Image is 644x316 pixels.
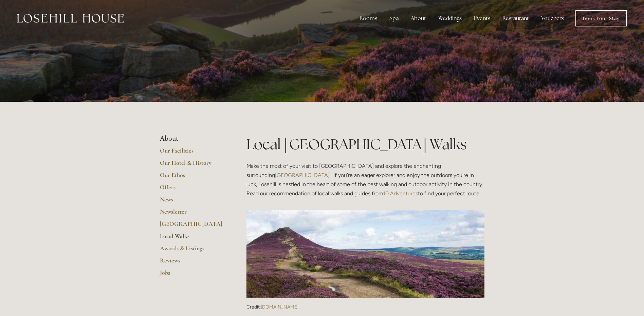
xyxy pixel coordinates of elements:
[468,12,496,25] div: Events
[536,12,569,25] a: Vouchers
[160,208,225,220] a: Newsletter
[160,269,225,281] a: Jobs
[433,12,467,25] div: Weddings
[246,161,484,198] p: Make the most of your visit to [GEOGRAPHIC_DATA] and explore the enchanting surrounding . If you’...
[160,183,225,196] a: Offers
[497,12,534,25] div: Restaurant
[354,12,383,25] div: Rooms
[405,12,431,25] div: About
[575,10,627,26] a: Book Your Stay
[160,220,225,232] a: [GEOGRAPHIC_DATA]
[246,134,484,154] h1: Local [GEOGRAPHIC_DATA] Walks
[160,134,225,143] li: About
[160,159,225,171] a: Our Hotel & History
[275,172,330,178] a: [GEOGRAPHIC_DATA]
[383,190,418,197] a: 10 Adventures
[17,14,124,23] img: Losehill House
[246,210,484,298] img: Credit: 10adventures.com
[261,304,298,310] a: [DOMAIN_NAME]
[384,12,404,25] div: Spa
[160,244,225,257] a: Awards & Listings
[160,147,225,159] a: Our Facilities
[160,196,225,208] a: News
[246,304,484,310] p: Credit:
[160,171,225,183] a: Our Ethos
[160,232,225,244] a: Local Walks
[160,257,225,269] a: Reviews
